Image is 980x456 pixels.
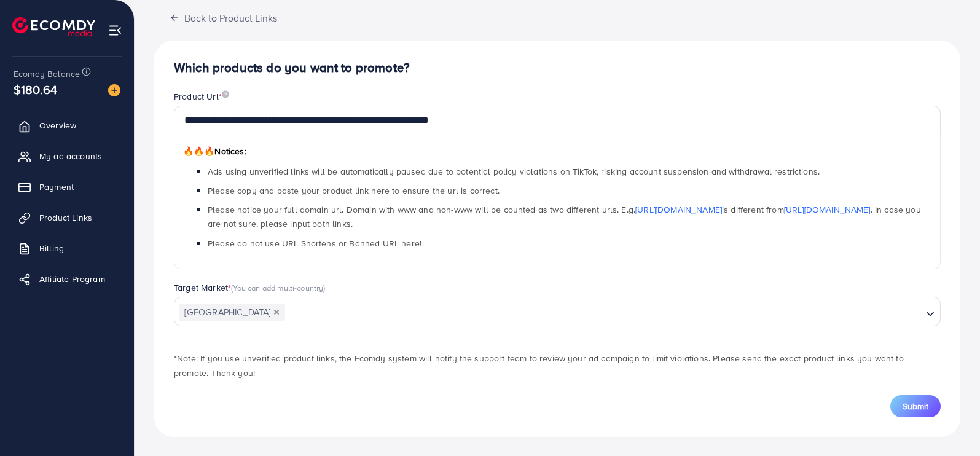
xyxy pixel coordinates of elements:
[286,303,921,322] input: Search for option
[154,4,292,31] button: Back to Product Links
[179,304,285,321] span: [GEOGRAPHIC_DATA]
[39,181,74,193] span: Payment
[174,90,229,103] label: Product Url
[9,175,125,199] a: Payment
[208,203,921,230] span: Please notice your full domain url. Domain with www and non-www will be counted as two different ...
[9,205,125,230] a: Product Links
[9,236,125,261] a: Billing
[903,400,928,412] span: Submit
[9,113,125,138] a: Overview
[9,144,125,168] a: My ad accounts
[174,60,941,76] h4: Which products do you want to promote?
[174,351,941,380] p: *Note: If you use unverified product links, the Ecomdy system will notify the support team to rev...
[9,267,125,291] a: Affiliate Program
[39,273,105,285] span: Affiliate Program
[108,23,122,37] img: menu
[14,68,80,80] span: Ecomdy Balance
[183,145,246,157] span: Notices:
[208,184,500,197] span: Please copy and paste your product link here to ensure the url is correct.
[39,119,76,132] span: Overview
[14,81,57,98] span: $180.64
[39,211,92,224] span: Product Links
[174,297,941,326] div: Search for option
[174,281,326,294] label: Target Market
[39,242,64,254] span: Billing
[208,237,421,250] span: Please do not use URL Shortens or Banned URL here!
[928,401,971,447] iframe: Chat
[183,145,214,157] span: 🔥🔥🔥
[231,282,325,293] span: (You can add multi-country)
[208,165,820,178] span: Ads using unverified links will be automatically paused due to potential policy violations on Tik...
[12,17,95,36] img: logo
[273,309,280,315] button: Deselect Pakistan
[39,150,102,162] span: My ad accounts
[890,395,941,417] button: Submit
[635,203,722,216] a: [URL][DOMAIN_NAME]
[222,90,229,98] img: image
[108,84,120,96] img: image
[784,203,871,216] a: [URL][DOMAIN_NAME]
